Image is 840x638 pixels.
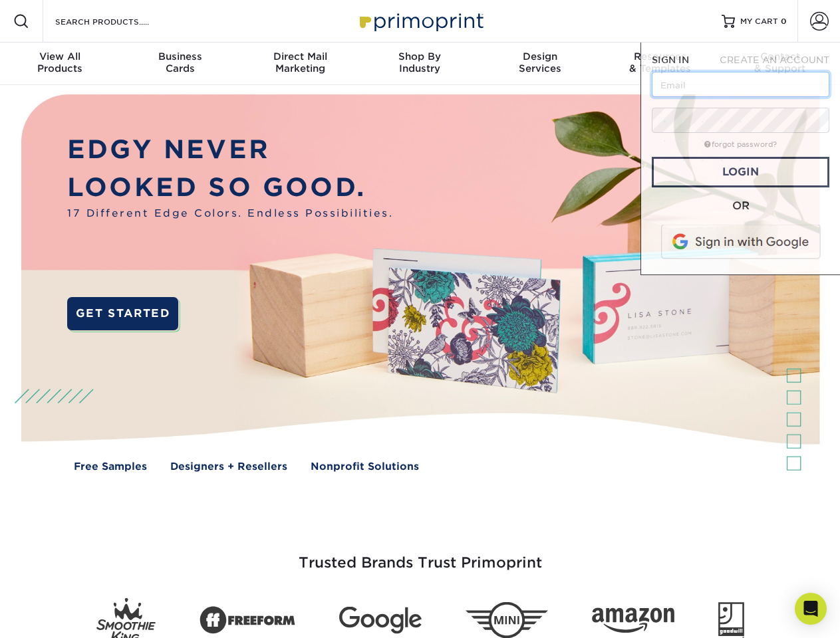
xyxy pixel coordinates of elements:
[240,43,360,85] a: Direct MailMarketing
[652,157,829,187] a: Login
[67,297,178,330] a: GET STARTED
[600,43,720,85] a: Resources& Templates
[480,51,600,62] span: Design
[120,51,239,74] div: Cards
[31,522,809,587] h3: Trusted Brands Trust Primoprint
[720,54,829,65] span: CREATE AN ACCOUNT
[360,43,480,85] a: Shop ByIndustry
[740,16,778,27] span: MY CART
[652,54,689,65] span: SIGN IN
[781,17,787,26] span: 0
[67,131,393,169] p: EDGY NEVER
[652,72,829,97] input: Email
[652,198,829,214] div: OR
[120,43,239,85] a: BusinessCards
[600,51,720,74] div: & Templates
[67,206,393,221] span: 17 Different Edge Colors. Endless Possibilities.
[592,608,674,633] img: Amazon
[311,459,419,475] a: Nonprofit Solutions
[600,51,720,62] span: Resources
[360,51,480,74] div: Industry
[339,607,422,634] img: Google
[74,459,147,475] a: Free Samples
[718,602,744,638] img: Goodwill
[240,51,360,62] span: Direct Mail
[354,7,487,35] img: Primoprint
[704,140,777,149] a: forgot password?
[170,459,287,475] a: Designers + Resellers
[67,169,393,207] p: LOOKED SO GOOD.
[480,51,600,74] div: Services
[480,43,600,85] a: DesignServices
[54,13,184,29] input: SEARCH PRODUCTS.....
[120,51,239,62] span: Business
[240,51,360,74] div: Marketing
[795,593,827,625] div: Open Intercom Messenger
[360,51,480,62] span: Shop By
